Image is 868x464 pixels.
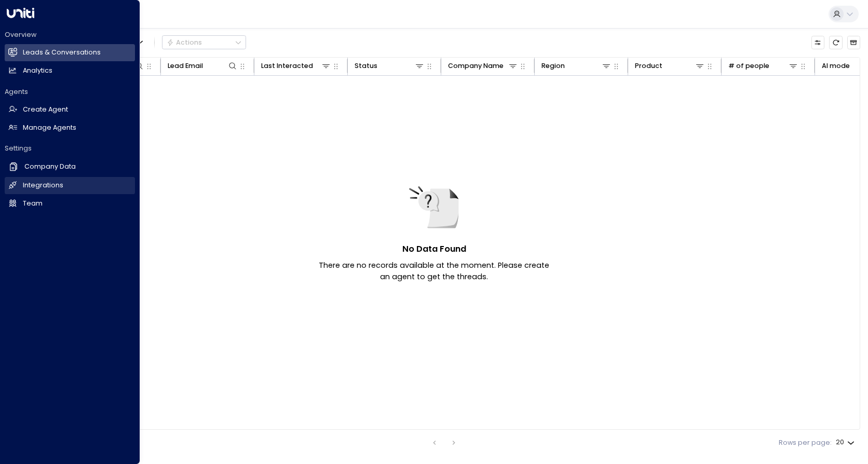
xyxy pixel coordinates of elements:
[728,60,769,72] div: # of people
[355,60,377,72] div: Status
[829,36,842,49] span: Refresh
[402,243,466,255] h5: No Data Found
[168,60,238,72] div: Lead Email
[541,60,565,72] div: Region
[5,119,135,137] a: Manage Agents
[836,435,857,449] div: 20
[5,62,135,79] a: Analytics
[541,60,612,72] div: Region
[5,195,135,212] a: Team
[23,105,68,115] h2: Create Agent
[261,60,313,72] div: Last Interacted
[448,60,504,72] div: Company Name
[355,60,425,72] div: Status
[5,101,135,118] a: Create Agent
[23,48,101,58] h2: Leads & Conversations
[822,60,850,72] div: AI mode
[162,35,246,49] button: Actions
[5,177,135,194] a: Integrations
[167,38,202,47] div: Actions
[448,60,519,72] div: Company Name
[168,60,203,72] div: Lead Email
[428,436,460,449] nav: pagination navigation
[5,44,135,61] a: Leads & Conversations
[5,158,135,175] a: Company Data
[162,35,246,49] div: Button group with a nested menu
[23,181,63,190] h2: Integrations
[5,87,135,97] h2: Agents
[779,438,832,448] label: Rows per page:
[5,30,135,39] h2: Overview
[23,66,52,76] h2: Analytics
[5,144,135,153] h2: Settings
[24,162,76,172] h2: Company Data
[317,260,551,282] p: There are no records available at the moment. Please create an agent to get the threads.
[728,60,799,72] div: # of people
[23,123,76,133] h2: Manage Agents
[261,60,332,72] div: Last Interacted
[635,60,662,72] div: Product
[635,60,706,72] div: Product
[23,199,43,209] h2: Team
[847,36,860,49] button: Archived Leads
[811,36,824,49] button: Customize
